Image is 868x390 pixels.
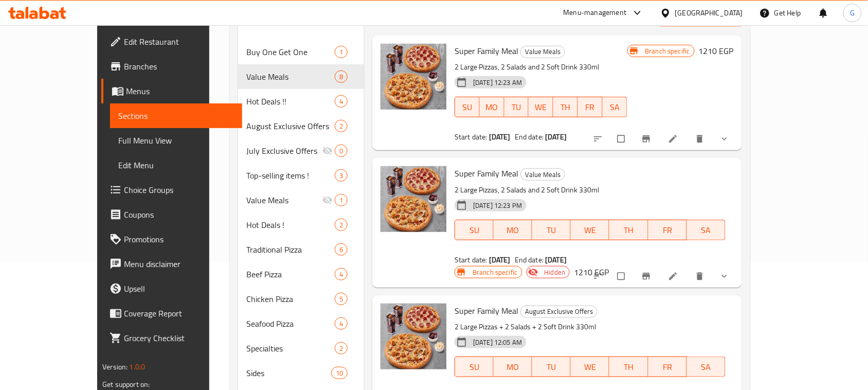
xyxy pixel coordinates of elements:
[238,114,364,138] div: August Exclusive Offers2
[101,276,242,301] a: Upsell
[238,89,364,114] div: Hot Deals !!4
[246,95,335,108] div: Hot Deals !!
[246,317,335,330] div: Seafood Pizza
[455,43,518,59] span: Super Family Meal
[124,208,234,221] span: Coupons
[611,129,633,149] span: Select to update
[335,70,348,83] div: items
[540,268,570,277] span: Hidden
[335,220,347,230] span: 2
[469,338,526,347] span: [DATE] 12:05 AM
[101,301,242,326] a: Coverage Report
[238,287,364,311] div: Chicken Pizza5
[489,253,511,267] b: [DATE]
[335,344,347,353] span: 2
[532,220,571,240] button: TU
[668,134,680,144] a: Edit menu item
[246,169,335,182] span: Top-selling items !
[609,357,648,377] button: TH
[238,237,364,262] div: Traditional Pizza6
[335,270,347,279] span: 4
[335,72,347,82] span: 8
[484,100,500,115] span: MO
[246,70,335,83] div: Value Meals
[494,220,532,240] button: MO
[246,293,335,305] span: Chicken Pizza
[335,196,347,205] span: 1
[713,128,738,150] button: show more
[653,360,683,375] span: FR
[335,194,348,206] div: items
[124,307,234,320] span: Coverage Report
[126,85,234,97] span: Menus
[691,360,721,375] span: SA
[246,145,322,157] span: July Exclusive Offers
[381,44,446,110] img: Super Family Meal
[110,128,242,153] a: Full Menu View
[102,360,128,374] span: Version:
[335,293,348,305] div: items
[653,223,683,238] span: FR
[124,60,234,73] span: Branches
[533,100,549,115] span: WE
[509,100,525,115] span: TU
[238,188,364,212] div: Value Meals1
[520,306,598,318] div: August Exclusive Offers
[613,223,644,238] span: TH
[335,97,347,107] span: 4
[582,100,599,115] span: FR
[469,78,526,87] span: [DATE] 12:23 AM
[118,110,234,122] span: Sections
[553,97,578,117] button: TH
[246,46,335,58] span: Buy One Get One
[469,201,526,210] span: [DATE] 12:23 PM
[331,367,348,379] div: items
[118,134,234,147] span: Full Menu View
[238,163,364,188] div: Top-selling items !3
[536,360,567,375] span: TU
[648,357,687,377] button: FR
[455,166,518,181] span: Super Family Meal
[246,342,335,354] div: Specialties
[335,146,347,156] span: 0
[498,360,528,375] span: MO
[124,184,234,196] span: Choice Groups
[124,282,234,295] span: Upsell
[124,258,234,270] span: Menu disclaimer
[322,146,333,156] svg: Inactive section
[613,360,644,375] span: TH
[611,267,633,286] span: Select to update
[574,265,609,279] h6: 1210 EGP
[381,166,446,232] img: Super Family Meal
[335,121,347,131] span: 2
[459,100,476,115] span: SU
[587,265,611,288] button: sort-choices
[238,262,364,287] div: Beef Pizza4
[713,265,738,288] button: show more
[515,130,544,144] span: End date:
[322,195,333,205] svg: Inactive section
[335,317,348,330] div: items
[498,223,528,238] span: MO
[246,367,331,379] span: Sides
[335,145,348,157] div: items
[536,223,567,238] span: TU
[101,79,242,103] a: Menus
[335,294,347,304] span: 5
[238,64,364,89] div: Value Meals8
[246,268,335,280] span: Beef Pizza
[607,100,623,115] span: SA
[124,233,234,245] span: Promotions
[246,120,335,132] div: August Exclusive Offers
[520,168,565,181] div: Value Meals
[546,130,567,144] b: [DATE]
[455,220,494,240] button: SU
[675,7,743,19] div: [GEOGRAPHIC_DATA]
[521,46,565,58] span: Value Meals
[648,220,687,240] button: FR
[578,97,603,117] button: FR
[571,220,609,240] button: WE
[335,245,347,255] span: 6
